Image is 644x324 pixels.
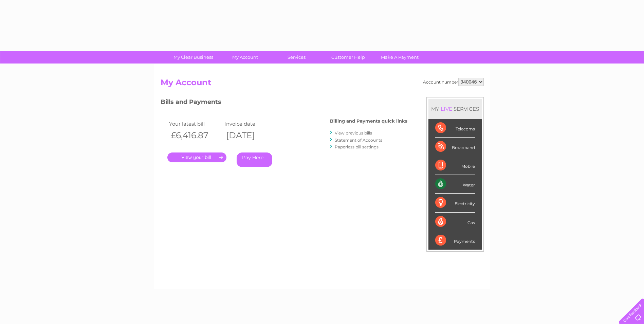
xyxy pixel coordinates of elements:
[165,51,221,64] a: My Clear Business
[167,152,226,162] a: .
[372,51,428,64] a: Make A Payment
[330,119,407,124] h4: Billing and Payments quick links
[167,119,223,128] td: Your latest bill
[161,78,484,91] h2: My Account
[435,213,475,231] div: Gas
[237,152,272,167] a: Pay Here
[167,128,223,142] th: £6,416.87
[335,130,372,136] a: View previous bills
[435,175,475,194] div: Water
[335,144,379,149] a: Paperless bill settings
[223,119,278,128] td: Invoice date
[428,99,482,119] div: MY SERVICES
[223,128,278,142] th: [DATE]
[335,138,382,143] a: Statement of Accounts
[435,231,475,250] div: Payments
[161,97,407,109] h3: Bills and Payments
[435,119,475,138] div: Telecoms
[435,156,475,175] div: Mobile
[435,194,475,212] div: Electricity
[435,138,475,156] div: Broadband
[320,51,376,64] a: Customer Help
[439,106,454,112] div: LIVE
[269,51,325,64] a: Services
[217,51,273,64] a: My Account
[423,78,484,86] div: Account number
